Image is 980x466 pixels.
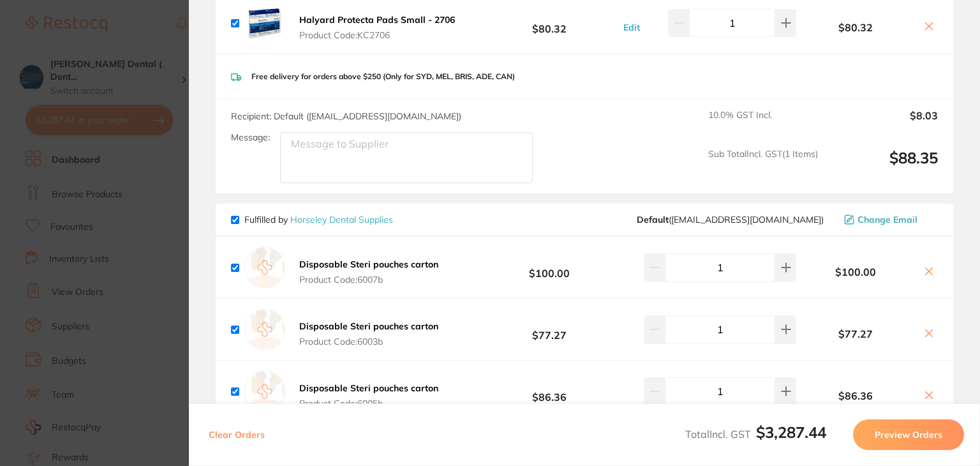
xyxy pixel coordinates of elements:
[244,371,285,412] img: empty.jpg
[708,149,818,184] span: Sub Total Incl. GST ( 1 Items)
[299,259,438,270] b: Disposable Steri pouches carton
[244,309,285,350] img: empty.jpg
[299,14,455,26] b: Halyard Protecta Pads Small - 2706
[251,72,515,81] p: Free delivery for orders above $250 (Only for SYD, MEL, BRIS, ADE, CAN)
[796,390,915,402] b: $86.36
[828,149,938,184] output: $88.35
[796,22,915,33] b: $80.32
[299,320,438,332] b: Disposable Steri pouches carton
[299,398,438,409] span: Product Code: 6005b
[479,11,620,35] b: $80.32
[244,3,285,43] img: MmIyMXJ3Ng
[244,214,393,225] p: Fulfilled by
[708,110,818,138] span: 10.0 % GST Incl.
[244,247,285,288] img: empty.jpg
[231,132,270,143] label: Message:
[857,214,917,225] span: Change Email
[299,382,438,394] b: Disposable Steri pouches carton
[796,266,915,278] b: $100.00
[295,259,442,285] button: Disposable Steri pouches carton Product Code:6007b
[637,214,669,225] b: Default
[840,214,938,225] button: Change Email
[620,22,644,33] button: Edit
[299,274,438,285] span: Product Code: 6007b
[479,318,620,342] b: $77.27
[828,110,938,138] output: $8.03
[853,419,964,450] button: Preview Orders
[479,256,620,280] b: $100.00
[205,419,269,450] button: Clear Orders
[479,380,620,403] b: $86.36
[299,336,438,347] span: Product Code: 6003b
[290,214,393,225] a: Horseley Dental Supplies
[796,328,915,340] b: $77.27
[231,110,461,122] span: Recipient: Default ( [EMAIL_ADDRESS][DOMAIN_NAME] )
[295,14,459,41] button: Halyard Protecta Pads Small - 2706 Product Code:KC2706
[295,382,442,409] button: Disposable Steri pouches carton Product Code:6005b
[637,214,824,225] span: orders@horseley.com.au
[685,428,826,440] span: Total Incl. GST
[299,30,455,40] span: Product Code: KC2706
[756,423,826,442] b: $3,287.44
[295,320,442,347] button: Disposable Steri pouches carton Product Code:6003b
